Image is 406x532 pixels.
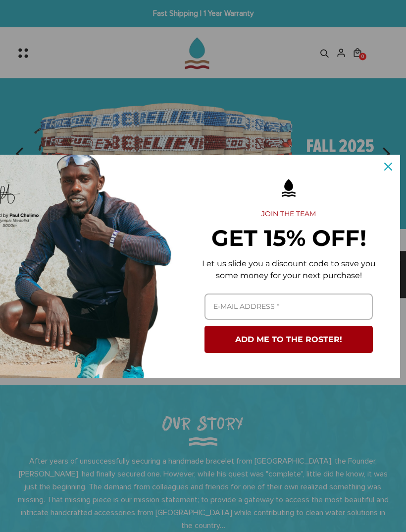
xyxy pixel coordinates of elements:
p: Let us slide you a discount code to save you some money for your next purchase! [193,258,384,282]
button: ADD ME TO THE ROSTER! [204,326,373,353]
h2: JOIN THE TEAM [193,210,384,219]
svg: close icon [384,163,392,171]
input: Email field [204,294,373,320]
strong: GET 15% OFF! [211,224,366,251]
button: Close [376,155,400,178]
